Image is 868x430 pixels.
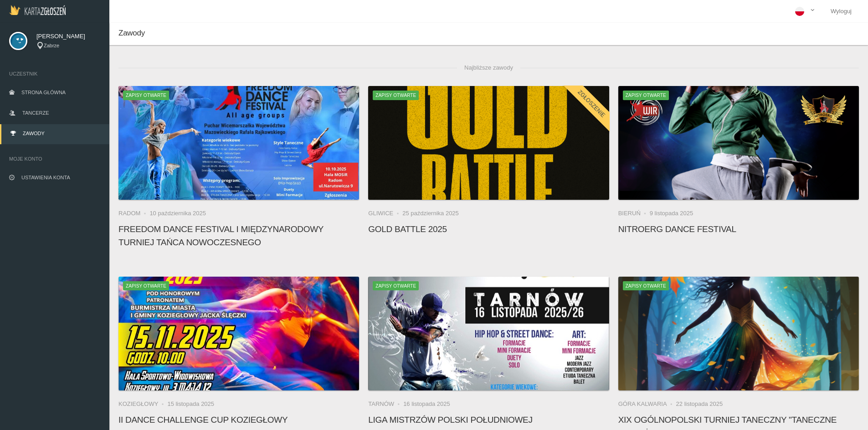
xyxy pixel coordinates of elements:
[149,209,206,218] li: 10 października 2025
[118,29,145,37] span: Zawody
[118,223,359,249] h4: FREEDOM DANCE FESTIVAL I Międzynarodowy Turniej Tańca Nowoczesnego
[22,110,49,116] span: Tancerze
[618,400,676,409] li: Góra Kalwaria
[36,42,100,50] div: Zabrze
[123,281,169,290] span: Zapisy otwarte
[368,223,609,236] h4: Gold Battle 2025
[23,131,45,136] span: Zawody
[562,75,620,133] div: Zgłoszenie
[623,281,669,290] span: Zapisy otwarte
[650,209,693,218] li: 9 listopada 2025
[118,413,359,426] h4: II Dance Challenge Cup KOZIEGŁOWY
[9,154,100,163] span: Moje konto
[123,91,169,100] span: Zapisy otwarte
[618,86,859,200] img: NitroErg Dance Festival
[368,277,609,390] img: Liga Mistrzów Polski Południowej
[9,69,100,78] span: Uczestnik
[21,90,66,95] span: Strona główna
[167,400,214,409] li: 15 listopada 2025
[403,400,450,409] li: 16 listopada 2025
[618,86,859,200] a: NitroErg Dance FestivalZapisy otwarte
[118,277,359,390] a: II Dance Challenge Cup KOZIEGŁOWYZapisy otwarte
[118,209,149,218] li: Radom
[368,86,609,200] img: Gold Battle 2025
[373,91,419,100] span: Zapisy otwarte
[457,59,520,77] span: Najbliższe zawody
[618,223,859,236] h4: NitroErg Dance Festival
[9,5,66,15] img: Logo
[118,400,167,409] li: Koziegłowy
[21,175,70,180] span: Ustawienia konta
[623,91,669,100] span: Zapisy otwarte
[368,400,403,409] li: Tarnów
[618,209,650,218] li: Bieruń
[118,277,359,390] img: II Dance Challenge Cup KOZIEGŁOWY
[118,86,359,200] a: FREEDOM DANCE FESTIVAL I Międzynarodowy Turniej Tańca NowoczesnegoZapisy otwarte
[368,413,609,426] h4: Liga Mistrzów Polski Południowej
[618,277,859,390] img: XIX Ogólnopolski Turniej Taneczny "Taneczne Pejzaże"
[676,400,723,409] li: 22 listopada 2025
[9,32,27,50] img: svg
[368,86,609,200] a: Gold Battle 2025Zapisy otwarteZgłoszenie
[368,209,402,218] li: Gliwice
[118,86,359,200] img: FREEDOM DANCE FESTIVAL I Międzynarodowy Turniej Tańca Nowoczesnego
[373,281,419,290] span: Zapisy otwarte
[618,277,859,390] a: XIX Ogólnopolski Turniej Taneczny "Taneczne Pejzaże"Zapisy otwarte
[36,32,100,41] span: [PERSON_NAME]
[402,209,459,218] li: 25 października 2025
[368,277,609,390] a: Liga Mistrzów Polski PołudniowejZapisy otwarte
